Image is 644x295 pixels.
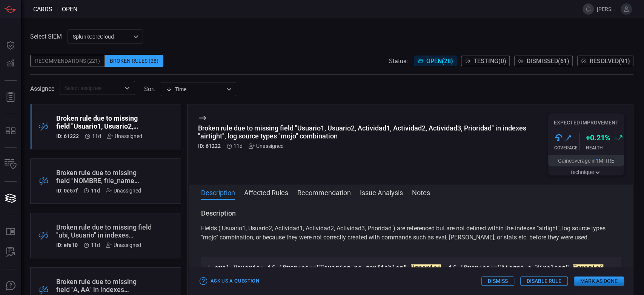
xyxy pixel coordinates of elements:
button: Open [122,83,132,93]
div: Broken rule due to missing field "A, AA" in indexes "paloalto" [56,278,142,293]
h5: ID: 61222 [198,143,221,149]
p: Fields ( Usuario1, Usuario2, Actividad1, Actividad2, Actividad3, Prioridad ) are referenced but a... [201,224,621,251]
span: Aug 07, 2025 6:50 AM [91,242,100,248]
p: SplunkCoreCloud [73,33,131,40]
label: sort [144,85,155,93]
span: open [62,6,77,13]
h3: + 0.21 % [586,133,610,142]
span: Dismissed ( 61 ) [527,57,569,65]
div: Time [166,85,224,93]
span: Aug 07, 2025 7:12 AM [234,143,243,149]
button: Inventory [2,155,20,174]
button: Dismissed(61) [514,56,573,66]
div: Health [586,145,624,151]
button: Gaincoverage in1MITRE technique [548,155,624,166]
div: Broken Rules (28) [105,55,163,67]
button: Resolved(91) [577,56,633,66]
input: Select assignee [62,83,120,93]
button: Dismiss [481,276,514,286]
span: Cards [33,6,52,13]
button: Disable Rule [520,276,568,286]
button: Ask Us a Question [198,275,261,287]
button: Ask Us A Question [2,277,20,295]
span: 1 [596,158,599,164]
h5: ID: 61222 [56,133,79,139]
button: Mark as Done [574,276,624,286]
button: Dashboard [2,36,20,54]
h3: Description [201,209,621,218]
button: Affected Rules [244,188,288,197]
span: Aug 07, 2025 7:12 AM [92,133,101,139]
h5: Expected Improvement [548,120,624,126]
h5: ID: 0e57f [56,188,78,194]
button: Cards [2,189,20,207]
div: Unassigned [106,188,141,194]
span: Assignee [30,85,54,92]
button: ALERT ANALYSIS [2,243,20,261]
button: Testing(0) [461,56,510,66]
span: Aug 07, 2025 7:06 AM [91,188,100,194]
button: Notes [412,188,430,197]
div: Broken rule due to missing field "NOMBRE, file_name" in indexes "cyberark", log source types "cyb... [56,169,141,185]
div: Recommendations (221) [30,55,105,67]
div: Broken rule due to missing field "Usuario1, Usuario2, Actividad1, Actividad2, Actividad3, Priorid... [56,114,142,130]
div: Unassigned [106,242,141,248]
span: Testing ( 0 ) [473,57,506,65]
button: Recommendation [297,188,351,197]
h5: ID: efa10 [56,242,78,248]
button: Rule Catalog [2,223,20,241]
span: Resolved ( 91 ) [590,57,630,65]
button: MITRE - Detection Posture [2,122,20,140]
em: Usuario2 [573,264,603,271]
div: Broken rule due to missing field "Usuario1, Usuario2, Actividad1, Actividad2, Actividad3, Priorid... [198,124,548,140]
div: Unassigned [107,133,142,139]
button: Detections [2,54,20,73]
label: Select SIEM [30,33,62,40]
button: Open(28) [414,56,456,66]
div: Coverage [554,145,579,151]
button: Description [201,188,235,197]
p: | eval Usuario= if (Eventos=="Usuarios no confiables", , if (Eventos=="Ataque a Wireless", , if (... [207,263,615,281]
div: Unassigned [249,143,284,149]
button: Issue Analysis [360,188,403,197]
div: Broken rule due to missing field "ubi, Usuario" in indexes "cisco_switch", log source types "swit... [56,223,166,239]
span: Open ( 28 ) [426,57,453,65]
span: [PERSON_NAME][EMAIL_ADDRESS][PERSON_NAME][DOMAIN_NAME] [597,6,618,12]
em: Usuario1 [411,264,441,271]
span: Status: [389,57,408,65]
button: Reports [2,88,20,106]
